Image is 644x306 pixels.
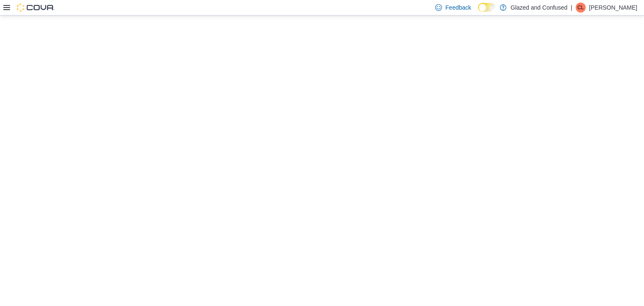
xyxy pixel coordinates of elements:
[577,3,584,13] span: CL
[589,3,637,13] p: [PERSON_NAME]
[511,3,567,13] p: Glazed and Confused
[576,3,586,13] div: Chad Lacy
[17,3,55,12] img: Cova
[445,3,471,12] span: Feedback
[571,3,572,13] p: |
[478,3,496,12] input: Dark Mode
